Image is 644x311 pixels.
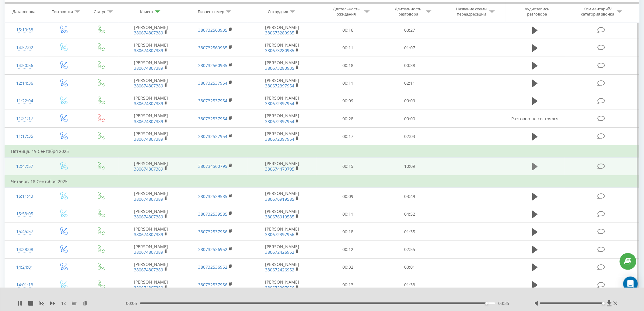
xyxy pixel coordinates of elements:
td: [PERSON_NAME] [119,39,183,57]
div: 11:22:04 [11,95,38,107]
span: 03:35 [498,300,509,306]
a: 380732537954 [198,116,228,122]
div: 11:17:35 [11,130,38,142]
div: 16:11:43 [11,190,38,202]
a: 380674470795 [265,166,294,172]
a: 380674807389 [134,118,163,124]
td: [PERSON_NAME] [119,258,183,276]
div: Длительность разговора [392,6,425,17]
a: 380732560935 [198,45,228,51]
span: - 00:05 [124,300,140,306]
div: Название схемы переадресации [455,6,488,17]
td: [PERSON_NAME] [247,276,317,294]
td: [PERSON_NAME] [247,258,317,276]
div: Open Intercom Messenger [623,277,638,291]
a: 380673280935 [265,30,294,36]
td: [PERSON_NAME] [247,74,317,92]
div: 12:47:57 [11,161,38,172]
div: 14:24:01 [11,261,38,273]
a: 380674807389 [134,214,163,220]
a: 380674807389 [134,231,163,237]
td: 00:09 [379,92,441,110]
a: 380732537956 [198,282,228,288]
a: 380674807389 [134,267,163,273]
a: 380673280935 [265,65,294,71]
td: [PERSON_NAME] [247,241,317,258]
div: 15:45:57 [11,226,38,238]
td: 00:27 [379,21,441,39]
span: 1 x [61,300,66,306]
a: 380732560935 [198,62,228,68]
td: [PERSON_NAME] [247,110,317,128]
td: [PERSON_NAME] [247,205,317,223]
a: 380672426952 [265,267,294,273]
td: [PERSON_NAME] [247,223,317,241]
a: 380674807389 [134,166,163,172]
td: 04:52 [379,205,441,223]
td: 00:12 [317,241,379,258]
a: 380674807389 [134,65,163,71]
td: [PERSON_NAME] [119,205,183,223]
div: Статус [94,9,106,14]
td: 01:33 [379,276,441,294]
a: 380732537954 [198,133,228,139]
a: 380674807389 [134,101,163,106]
td: 00:15 [317,157,379,175]
td: 01:35 [379,223,441,241]
div: Аудиозапись разговора [517,6,557,17]
td: 00:17 [317,128,379,146]
a: 380672397954 [265,83,294,89]
td: [PERSON_NAME] [119,223,183,241]
td: 00:11 [317,74,379,92]
td: 00:16 [317,21,379,39]
a: 380732537954 [198,80,228,86]
div: Дата звонка [12,9,35,14]
div: 11:21:17 [11,113,38,125]
td: [PERSON_NAME] [247,57,317,74]
a: 380732560935 [198,27,228,33]
td: 00:28 [317,110,379,128]
a: 380676919585 [265,214,294,220]
td: 00:18 [317,223,379,241]
a: 380734560795 [198,163,228,169]
a: 380672397956 [265,285,294,291]
td: [PERSON_NAME] [119,241,183,258]
td: [PERSON_NAME] [119,276,183,294]
td: [PERSON_NAME] [247,157,317,175]
td: 00:38 [379,57,441,74]
td: [PERSON_NAME] [247,92,317,110]
td: [PERSON_NAME] [247,21,317,39]
td: Пятница, 19 Сентября 2025 [5,145,639,157]
td: 00:18 [317,57,379,74]
div: Тип звонка [52,9,73,14]
div: Клиент [140,9,153,14]
a: 380676919585 [265,196,294,202]
td: [PERSON_NAME] [119,74,183,92]
a: 380674807389 [134,48,163,53]
a: 380732536952 [198,264,228,270]
div: Бизнес номер [198,9,224,14]
div: Длительность ожидания [330,6,363,17]
td: 03:49 [379,188,441,205]
div: Accessibility label [603,302,605,305]
td: [PERSON_NAME] [119,92,183,110]
a: 380674807389 [134,83,163,89]
a: 380674807389 [134,136,163,142]
td: 00:01 [379,258,441,276]
a: 380672397954 [265,118,294,124]
a: 380672397956 [265,231,294,237]
div: 14:01:13 [11,279,38,291]
div: 12:14:36 [11,77,38,89]
td: 10:09 [379,157,441,175]
td: 02:11 [379,74,441,92]
td: [PERSON_NAME] [247,39,317,57]
div: 14:50:56 [11,60,38,72]
a: 380674807389 [134,249,163,255]
div: 15:10:38 [11,24,38,36]
div: Комментарий/категория звонка [580,6,615,17]
div: 14:57:02 [11,42,38,54]
td: [PERSON_NAME] [119,57,183,74]
a: 380674807389 [134,30,163,36]
a: 380672397954 [265,136,294,142]
a: 380673280935 [265,48,294,53]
